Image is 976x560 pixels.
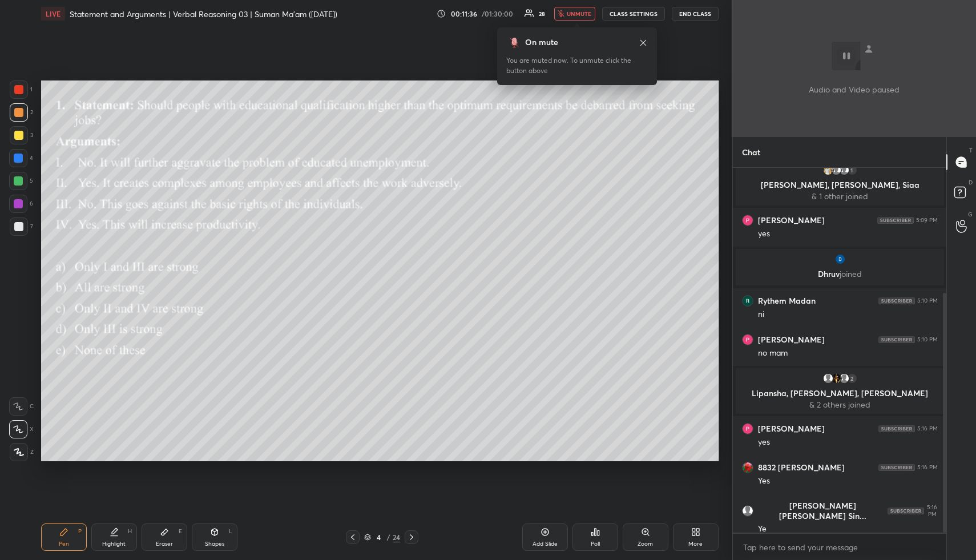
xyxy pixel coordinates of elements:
div: 2 [10,103,33,122]
img: default.png [822,373,833,384]
p: Dhruv [743,269,937,279]
img: thumbnail.jpg [743,296,753,306]
div: Yes [758,476,938,487]
div: 2 [846,373,857,384]
div: LIVE [41,7,65,21]
img: default.png [838,373,849,384]
img: default.png [830,164,841,176]
h6: Rythem Madan [758,296,816,306]
div: 4 [9,149,33,167]
h6: [PERSON_NAME] [758,424,825,434]
div: 28 [539,11,545,17]
div: L [229,529,232,534]
div: / [387,534,390,541]
div: X [9,420,34,438]
div: Eraser [156,541,173,547]
button: END CLASS [672,7,719,21]
img: 4P8fHbbgJtejmAAAAAElFTkSuQmCC [877,217,914,224]
p: Audio and Video paused [809,83,900,95]
div: P [78,529,82,534]
img: default.png [838,164,849,176]
div: Shapes [205,541,224,547]
div: yes [758,228,938,240]
div: 1 [10,80,33,99]
img: thumbnail.jpg [743,462,753,473]
p: Lipansha, [PERSON_NAME], [PERSON_NAME] [743,389,937,398]
div: 5:09 PM [916,217,938,224]
div: 1 [846,164,857,176]
img: 4P8fHbbgJtejmAAAAAElFTkSuQmCC [878,425,915,432]
img: thumbnail.jpg [743,335,753,345]
p: G [968,210,973,219]
span: joined [840,268,862,279]
div: 5:10 PM [917,336,938,343]
div: Ye [758,523,938,535]
div: no mam [758,348,938,359]
h6: [PERSON_NAME] [758,215,825,225]
img: thumbnail.jpg [834,253,845,265]
img: thumbnail.jpg [743,215,753,225]
div: 5:10 PM [917,297,938,304]
div: 7 [10,217,33,236]
div: ni [758,309,938,320]
div: grid [733,168,947,533]
div: 5:16 PM [917,464,938,471]
img: 4P8fHbbgJtejmAAAAAElFTkSuQmCC [878,297,915,304]
img: 4P8fHbbgJtejmAAAAAElFTkSuQmCC [878,464,915,471]
div: 4 [373,534,385,541]
div: Zoom [638,541,653,547]
p: & 2 others joined [743,400,937,409]
div: You are muted now. To unmute click the button above [506,55,648,76]
img: thumbnail.jpg [743,424,753,434]
p: D [969,178,973,187]
img: default.png [743,506,753,516]
h6: [PERSON_NAME] [PERSON_NAME] Sin... [758,501,888,521]
div: On mute [525,37,558,49]
div: Highlight [102,541,126,547]
div: Poll [591,541,600,547]
div: 5:16 PM [926,504,938,518]
div: Pen [59,541,69,547]
button: CLASS SETTINGS [602,7,665,21]
h4: Statement and Arguments | Verbal Reasoning 03 | Suman Ma'am ([DATE]) [70,9,337,19]
div: 3 [10,126,33,144]
p: [PERSON_NAME], [PERSON_NAME], Siaa [743,180,937,190]
div: H [128,529,132,534]
div: 24 [393,532,400,542]
img: thumbnail.jpg [830,373,841,384]
div: 5:16 PM [917,425,938,432]
div: 6 [9,195,33,213]
h6: [PERSON_NAME] [758,335,825,345]
span: unmute [567,10,591,18]
h6: 8832 [PERSON_NAME] [758,462,845,473]
div: yes [758,437,938,448]
img: thumbnail.jpg [822,164,833,176]
div: Add Slide [533,541,558,547]
div: 5 [9,172,33,190]
p: T [969,146,973,155]
div: C [9,397,34,416]
img: 4P8fHbbgJtejmAAAAAElFTkSuQmCC [878,336,915,343]
button: unmute [554,7,595,21]
img: 4P8fHbbgJtejmAAAAAElFTkSuQmCC [888,507,924,514]
div: E [179,529,182,534]
p: Chat [733,137,769,167]
p: & 1 other joined [743,192,937,201]
div: More [688,541,703,547]
div: Z [10,443,34,461]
